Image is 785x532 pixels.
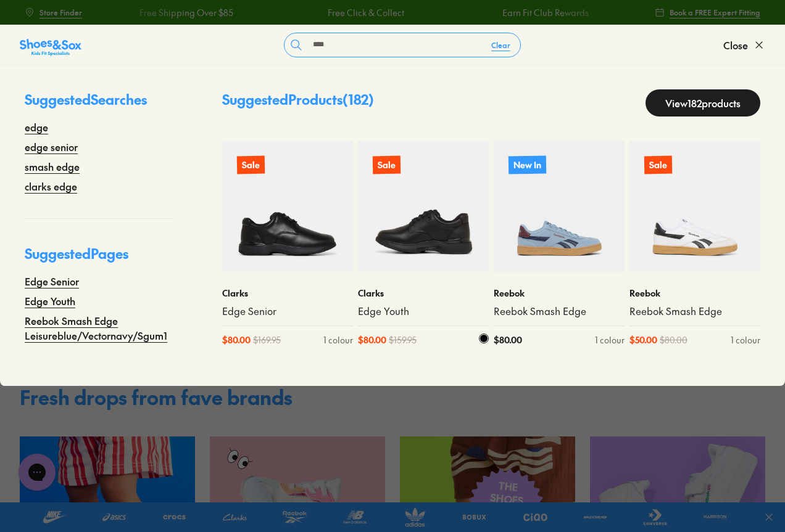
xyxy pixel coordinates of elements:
a: edge senior [25,139,78,154]
div: 1 colour [323,334,353,346]
span: $ 50.00 [629,334,657,346]
div: 1 colour [731,334,760,346]
a: Book a FREE Expert Fitting [655,1,760,23]
p: Clarks [358,287,489,300]
p: Reebok [629,287,760,300]
span: $ 80.00 [358,334,386,346]
p: Suggested Pages [25,243,173,274]
a: Edge Senior [25,274,79,289]
a: Reebok Smash Edge [629,305,760,318]
p: Sale [237,156,265,174]
iframe: Gorgias live chat messenger [12,449,62,495]
span: $ 80.00 [494,334,522,346]
span: Book a FREE Expert Fitting [670,7,760,18]
a: View182products [646,89,760,117]
span: $ 169.95 [253,334,281,346]
a: edge [25,120,48,134]
a: Earn Fit Club Rewards [502,6,588,19]
a: Edge Senior [222,305,353,318]
a: Free Click & Collect [328,6,404,19]
a: Reebok Smash Edge [494,305,625,318]
a: smash edge [25,159,80,174]
a: Edge Youth [358,305,489,318]
button: Close [723,31,765,59]
p: Suggested Searches [25,89,173,120]
a: Shoes &amp; Sox [20,35,81,55]
a: Sale [358,141,489,272]
p: Reebok [494,287,625,300]
p: Sale [373,156,401,174]
span: $ 80.00 [660,334,687,346]
span: $ 159.95 [389,334,417,346]
p: Sale [644,156,672,174]
img: SNS_Logo_Responsive.svg [20,38,81,57]
span: Store Finder [39,7,82,18]
button: Clear [481,34,520,56]
a: Store Finder [25,1,82,23]
a: New In [494,141,625,272]
span: ( 182 ) [343,90,374,108]
p: Clarks [222,287,353,300]
p: New In [509,155,546,174]
a: Edge Youth [25,293,75,308]
a: Sale [629,141,760,272]
a: clarks edge [25,179,77,194]
a: Sale [222,141,353,272]
span: Close [723,38,748,52]
p: Suggested Products [222,89,374,117]
a: Free Shipping Over $85 [139,6,233,19]
div: 1 colour [595,334,625,346]
a: Reebok Smash Edge Leisureblue/Vectornavy/Sgum1 [25,313,173,343]
span: $ 80.00 [222,334,251,346]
